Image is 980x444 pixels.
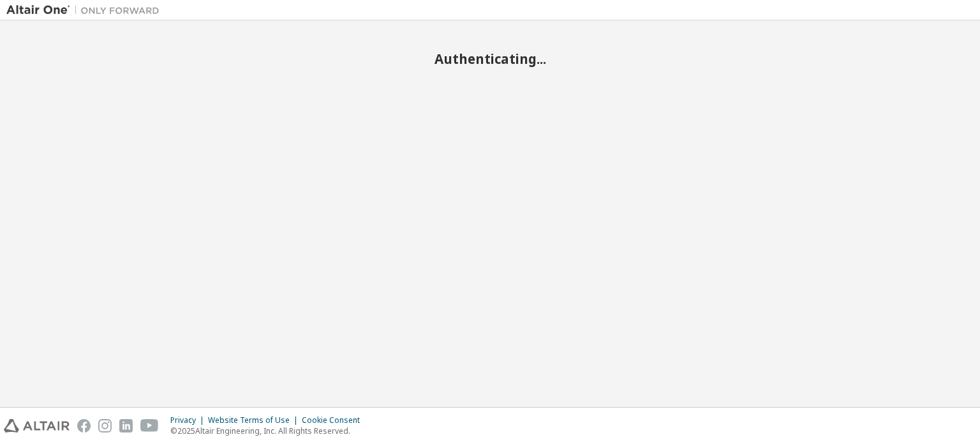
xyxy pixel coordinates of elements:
[302,415,367,425] div: Cookie Consent
[4,419,70,433] img: altair_logo.svg
[98,419,112,433] img: instagram.svg
[140,419,159,433] img: youtube.svg
[208,415,302,425] div: Website Terms of Use
[119,419,133,433] img: linkedin.svg
[77,419,91,433] img: facebook.svg
[170,425,367,436] p: © 2025 Altair Engineering, Inc. All Rights Reserved.
[6,50,974,67] h2: Authenticating...
[6,4,166,17] img: Altair One
[170,415,208,425] div: Privacy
